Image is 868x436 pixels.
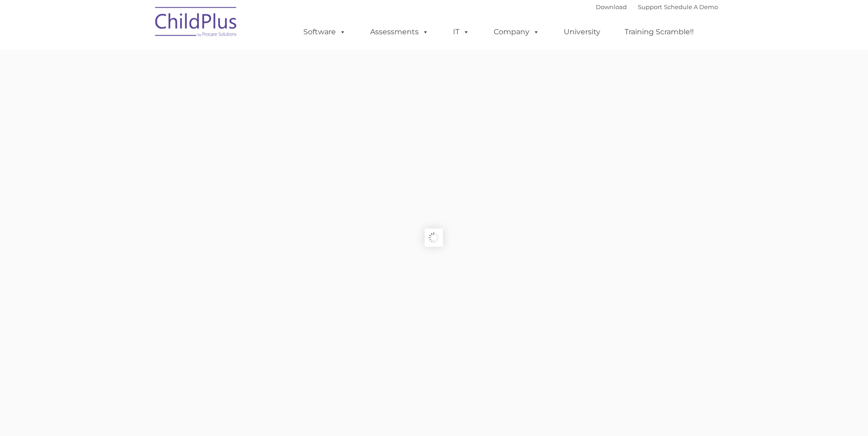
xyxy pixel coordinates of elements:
[664,3,718,11] a: Schedule A Demo
[485,23,549,41] a: Company
[294,23,355,41] a: Software
[596,3,627,11] a: Download
[615,23,703,41] a: Training Scramble!!
[151,0,242,46] img: ChildPlus by Procare Solutions
[444,23,479,41] a: IT
[596,3,718,11] font: |
[638,3,662,11] a: Support
[361,23,438,41] a: Assessments
[555,23,609,41] a: University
